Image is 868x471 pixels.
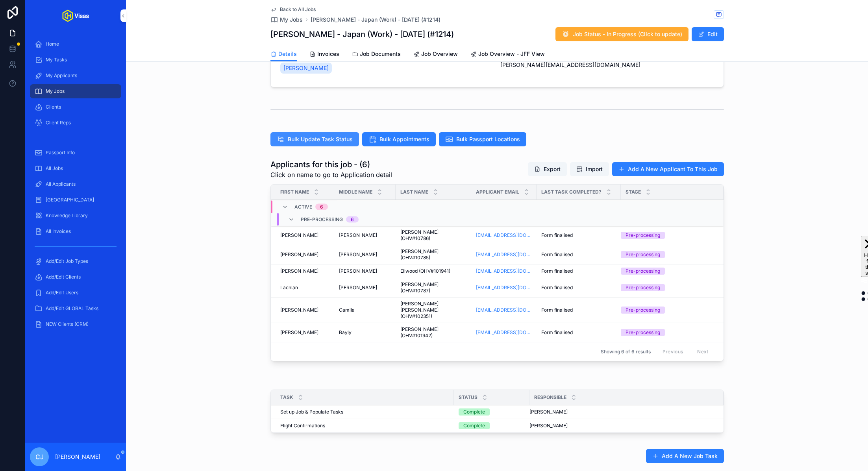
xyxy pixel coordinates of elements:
[541,251,616,258] a: Form finalised
[476,268,532,274] a: [EMAIL_ADDRESS][DOMAIN_NAME]
[626,307,660,314] div: Pre-processing
[283,64,329,72] span: [PERSON_NAME]
[339,232,377,238] span: [PERSON_NAME]
[280,307,318,313] span: [PERSON_NAME]
[280,6,316,13] span: Back to All Jobs
[470,47,545,63] a: Job Overview - JFF View
[339,307,355,313] span: Camila
[30,37,121,51] a: Home
[534,394,566,401] span: Responsible
[311,16,440,24] span: [PERSON_NAME] - Japan (Work) - [DATE] (#1214)
[270,29,454,40] h1: [PERSON_NAME] - Japan (Work) - [DATE] (#1214)
[301,216,343,223] span: Pre-processing
[621,307,714,314] a: Pre-processing
[30,84,121,98] a: My Jobs
[339,251,391,258] a: [PERSON_NAME]
[360,50,401,58] span: Job Documents
[621,251,714,258] a: Pre-processing
[529,423,568,429] span: [PERSON_NAME]
[476,284,532,291] a: [EMAIL_ADDRESS][DOMAIN_NAME]
[35,452,44,462] span: CJ
[626,232,660,239] div: Pre-processing
[46,181,76,187] span: All Applicants
[339,284,391,291] a: [PERSON_NAME]
[30,286,121,300] a: Add/Edit Users
[621,284,714,291] a: Pre-processing
[309,47,339,63] a: Invoices
[476,307,532,313] a: [EMAIL_ADDRESS][DOMAIN_NAME]
[476,189,519,195] span: Applicant Email
[456,135,520,143] span: Bulk Passport Locations
[280,189,309,195] span: First Name
[46,321,89,327] span: NEW Clients (CRM)
[30,270,121,284] a: Add/Edit Clients
[400,248,466,261] a: [PERSON_NAME] (OHV#10785)
[555,27,688,41] button: Job Status - In Progress (Click to update)
[692,27,724,41] button: Edit
[280,268,318,274] span: [PERSON_NAME]
[280,394,293,401] span: Task
[294,204,312,210] span: Active
[362,132,436,146] button: Bulk Appointments
[30,161,121,175] a: All Jobs
[541,189,601,195] span: Last Task Completed?
[626,268,660,275] div: Pre-processing
[400,281,466,294] a: [PERSON_NAME] (OHV#10787)
[626,329,660,336] div: Pre-processing
[270,170,392,179] span: Click on name to go to Application detail
[400,189,428,195] span: Last Name
[413,47,458,63] a: Job Overview
[270,16,303,24] a: My Jobs
[46,305,98,312] span: Add/Edit GLOBAL Tasks
[280,329,318,336] span: [PERSON_NAME]
[30,177,121,191] a: All Applicants
[317,50,339,58] span: Invoices
[280,284,298,291] span: Lachlan
[62,9,89,22] img: App logo
[528,162,567,176] button: Export
[278,50,297,58] span: Details
[339,232,391,238] a: [PERSON_NAME]
[280,409,343,415] span: Set up Job & Populate Tasks
[339,329,391,336] a: Bayly
[280,251,329,258] a: [PERSON_NAME]
[400,326,466,339] a: [PERSON_NAME] (OHV#101942)
[30,254,121,268] a: Add/Edit Job Types
[541,251,573,258] span: Form finalised
[30,193,121,207] a: [GEOGRAPHIC_DATA]
[646,449,724,463] a: Add A New Job Task
[288,135,353,143] span: Bulk Update Task Status
[621,268,714,275] a: Pre-processing
[30,53,121,67] a: My Tasks
[541,232,573,238] span: Form finalised
[400,301,466,320] a: [PERSON_NAME] [PERSON_NAME] (OHV#102351)
[339,189,372,195] span: Middle Name
[46,120,71,126] span: Client Reps
[478,50,545,58] span: Job Overview - JFF View
[463,408,485,416] div: Complete
[30,301,121,316] a: Add/Edit GLOBAL Tasks
[46,197,94,203] span: [GEOGRAPHIC_DATA]
[339,307,391,313] a: Camila
[612,162,724,176] button: Add A New Applicant To This Job
[30,209,121,223] a: Knowledge Library
[439,132,526,146] button: Bulk Passport Locations
[280,423,325,429] span: Flight Confirmations
[476,329,532,336] a: [EMAIL_ADDRESS][DOMAIN_NAME]
[55,453,100,461] p: [PERSON_NAME]
[46,212,88,219] span: Knowledge Library
[352,47,401,63] a: Job Documents
[586,165,603,173] span: Import
[46,88,65,94] span: My Jobs
[541,329,573,336] span: Form finalised
[626,189,641,195] span: Stage
[30,317,121,331] a: NEW Clients (CRM)
[280,329,329,336] a: [PERSON_NAME]
[30,224,121,238] a: All Invoices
